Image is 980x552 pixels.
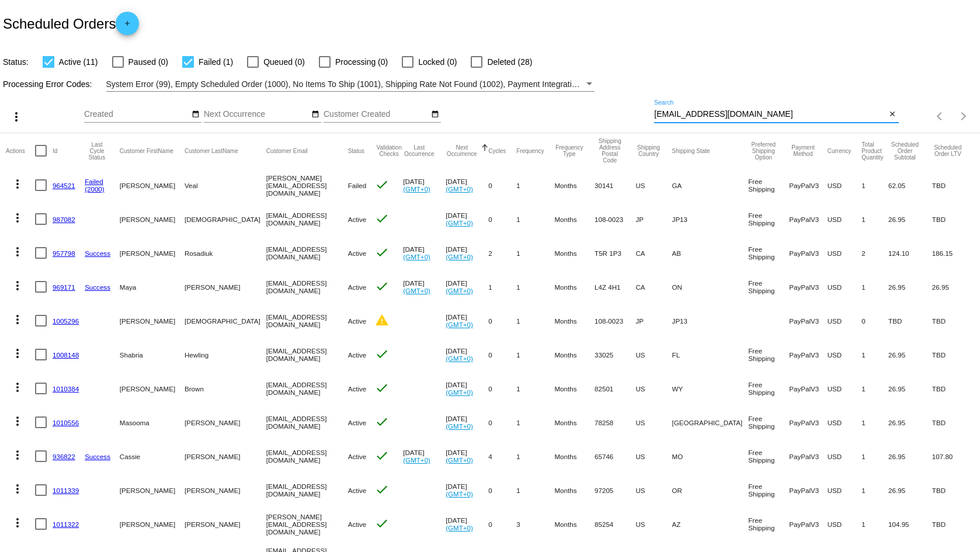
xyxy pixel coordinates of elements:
[487,55,532,69] span: Deleted (28)
[324,110,429,119] input: Customer Created
[446,338,488,372] mat-cell: [DATE]
[266,147,308,154] button: Change sorting for CustomerEmail
[375,482,389,497] mat-icon: check
[348,182,367,189] span: Failed
[446,388,473,396] a: (GMT+0)
[11,516,25,530] mat-icon: more_vert
[446,270,488,304] mat-cell: [DATE]
[516,507,554,541] mat-cell: 3
[789,439,827,473] mat-cell: PayPalV3
[554,202,595,236] mat-cell: Months
[85,283,110,291] a: Success
[348,487,367,494] span: Active
[120,507,185,541] mat-cell: [PERSON_NAME]
[554,144,584,157] button: Change sorting for FrequencyType
[335,55,388,69] span: Processing (0)
[929,105,952,128] button: Previous page
[635,439,672,473] mat-cell: US
[932,304,974,338] mat-cell: TBD
[266,168,348,202] mat-cell: [PERSON_NAME][EMAIL_ADDRESS][DOMAIN_NAME]
[828,202,862,236] mat-cell: USD
[375,313,389,327] mat-icon: warning
[446,185,473,193] a: (GMT+0)
[828,236,862,270] mat-cell: USD
[672,473,749,507] mat-cell: OR
[932,202,974,236] mat-cell: TBD
[59,55,98,69] span: Active (11)
[85,453,110,460] a: Success
[635,270,672,304] mat-cell: CA
[488,147,506,154] button: Change sorting for Cycles
[861,168,888,202] mat-cell: 1
[828,372,862,405] mat-cell: USD
[516,338,554,372] mat-cell: 1
[635,473,672,507] mat-cell: US
[446,253,473,261] a: (GMT+0)
[446,287,473,294] a: (GMT+0)
[185,473,266,507] mat-cell: [PERSON_NAME]
[348,351,367,359] span: Active
[185,236,266,270] mat-cell: Rosadiuk
[635,144,661,157] button: Change sorting for ShippingCountry
[861,338,888,372] mat-cell: 1
[185,270,266,304] mat-cell: [PERSON_NAME]
[672,202,749,236] mat-cell: JP13
[828,304,862,338] mat-cell: USD
[488,439,516,473] mat-cell: 4
[3,12,139,35] h2: Scheduled Orders
[446,304,488,338] mat-cell: [DATE]
[375,245,389,259] mat-icon: check
[554,439,595,473] mat-cell: Months
[789,304,827,338] mat-cell: PayPalV3
[403,144,435,157] button: Change sorting for LastOccurrenceUtc
[861,236,888,270] mat-cell: 2
[861,202,888,236] mat-cell: 1
[554,372,595,405] mat-cell: Months
[11,448,25,462] mat-icon: more_vert
[748,141,779,161] button: Change sorting for PreferredShippingOption
[446,219,473,227] a: (GMT+0)
[861,507,888,541] mat-cell: 1
[861,133,888,168] mat-header-cell: Total Product Quantity
[120,19,134,33] mat-icon: add
[185,439,266,473] mat-cell: [PERSON_NAME]
[488,202,516,236] mat-cell: 0
[266,236,348,270] mat-cell: [EMAIL_ADDRESS][DOMAIN_NAME]
[828,168,862,202] mat-cell: USD
[595,168,635,202] mat-cell: 30141
[488,372,516,405] mat-cell: 0
[748,507,789,541] mat-cell: Free Shipping
[120,270,185,304] mat-cell: Maya
[554,236,595,270] mat-cell: Months
[120,168,185,202] mat-cell: [PERSON_NAME]
[595,202,635,236] mat-cell: 108-0023
[516,236,554,270] mat-cell: 1
[932,270,974,304] mat-cell: 26.95
[516,147,544,154] button: Change sorting for Frequency
[375,347,389,361] mat-icon: check
[3,57,29,67] span: Status:
[888,507,932,541] mat-cell: 104.95
[672,439,749,473] mat-cell: MO
[672,270,749,304] mat-cell: ON
[403,253,430,261] a: (GMT+0)
[266,270,348,304] mat-cell: [EMAIL_ADDRESS][DOMAIN_NAME]
[348,520,367,528] span: Active
[888,236,932,270] mat-cell: 124.10
[11,414,25,428] mat-icon: more_vert
[932,168,974,202] mat-cell: TBD
[932,338,974,372] mat-cell: TBD
[375,415,389,429] mat-icon: check
[635,168,672,202] mat-cell: US
[748,372,789,405] mat-cell: Free Shipping
[446,144,478,157] button: Change sorting for NextOccurrenceUtc
[554,473,595,507] mat-cell: Months
[595,405,635,439] mat-cell: 78258
[554,507,595,541] mat-cell: Months
[11,279,25,293] mat-icon: more_vert
[53,453,75,460] a: 936822
[516,439,554,473] mat-cell: 1
[348,249,367,257] span: Active
[120,405,185,439] mat-cell: Masooma
[888,439,932,473] mat-cell: 26.95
